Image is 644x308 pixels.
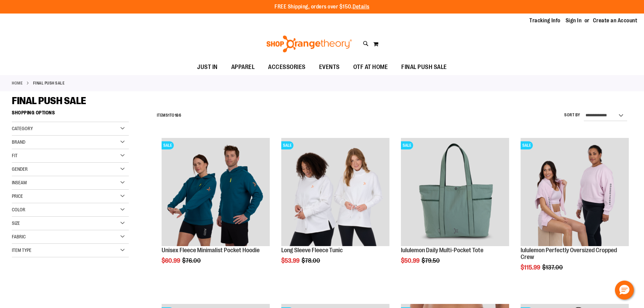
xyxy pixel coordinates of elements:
a: FINAL PUSH SALE [395,60,454,75]
span: Category [12,126,33,131]
span: ACCESSORIES [268,60,306,75]
strong: FINAL PUSH SALE [33,80,65,86]
p: FREE Shipping, orders over $150. [275,3,369,11]
span: Item Type [12,247,31,253]
span: JUST IN [197,60,218,75]
span: OTF AT HOME [353,60,388,75]
a: EVENTS [312,60,347,75]
span: SALE [521,141,533,149]
a: Unisex Fleece Minimalist Pocket Hoodie [162,247,260,254]
span: Brand [12,139,25,145]
span: FINAL PUSH SALE [12,95,86,106]
a: lululemon Perfectly Oversized Cropped Crew [521,247,617,260]
div: product [278,135,393,281]
a: Sign In [566,17,582,24]
span: Gender [12,166,28,172]
a: Long Sleeve Fleece Tunic [281,247,343,254]
span: Fit [12,153,18,158]
span: Price [12,193,23,199]
span: $78.00 [302,257,321,264]
span: EVENTS [319,60,340,75]
span: $50.99 [401,257,421,264]
span: FINAL PUSH SALE [401,60,447,75]
span: 1 [168,113,170,118]
span: $76.00 [182,257,202,264]
a: lululemon Daily Multi-Pocket ToteSALE [401,138,509,247]
span: SALE [401,141,413,149]
a: Product image for Fleece Long SleeveSALE [281,138,389,247]
a: Details [353,4,369,10]
span: $60.99 [162,257,181,264]
span: Size [12,220,20,226]
a: lululemon Daily Multi-Pocket Tote [401,247,483,254]
a: Unisex Fleece Minimalist Pocket HoodieSALE [162,138,270,247]
div: product [517,135,632,288]
a: Tracking Info [529,17,560,24]
h2: Items to [157,110,182,121]
div: product [398,135,512,281]
span: $115.99 [521,264,541,271]
span: 186 [175,113,182,118]
span: $137.00 [542,264,564,271]
span: $79.50 [422,257,441,264]
a: OTF AT HOME [347,60,395,75]
span: Color [12,207,25,212]
span: SALE [162,141,174,149]
button: Hello, have a question? Let’s chat. [615,281,634,300]
img: Unisex Fleece Minimalist Pocket Hoodie [162,138,270,246]
span: Inseam [12,180,27,185]
img: lululemon Daily Multi-Pocket Tote [401,138,509,246]
span: APPAREL [231,60,255,75]
a: ACCESSORIES [261,60,312,75]
img: Product image for Fleece Long Sleeve [281,138,389,246]
a: APPAREL [224,60,262,75]
label: Sort By [564,112,580,118]
a: lululemon Perfectly Oversized Cropped CrewSALE [521,138,629,247]
span: Fabric [12,234,26,239]
a: JUST IN [190,60,224,75]
div: product [158,135,273,281]
img: Shop Orangetheory [265,35,353,52]
span: $53.99 [281,257,301,264]
a: Home [12,80,23,86]
strong: Shopping Options [12,107,129,122]
span: SALE [281,141,293,149]
img: lululemon Perfectly Oversized Cropped Crew [521,138,629,246]
a: Create an Account [593,17,638,24]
